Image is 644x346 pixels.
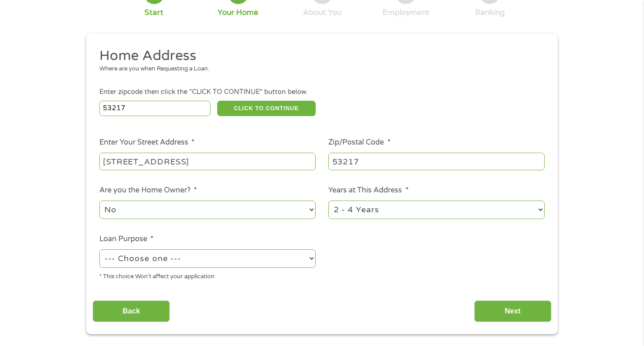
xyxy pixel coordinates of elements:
[99,153,316,170] input: 1 Main Street
[475,8,505,18] div: Banking
[99,101,211,116] input: Enter Zipcode (e.g 01510)
[99,269,316,281] div: * This choice Won’t affect your application
[145,8,163,18] div: Start
[328,186,408,195] label: Years at This Address
[99,234,154,244] label: Loan Purpose
[474,300,551,323] input: Next
[99,138,195,147] label: Enter Your Street Address
[99,87,545,97] div: Enter zipcode then click the "CLICK TO CONTINUE" button below.
[328,138,390,147] label: Zip/Postal Code
[99,186,197,195] label: Are you the Home Owner?
[99,65,538,74] div: Where are you when Requesting a Loan.
[303,8,341,18] div: About You
[99,47,538,65] h2: Home Address
[383,8,429,18] div: Employment
[217,101,316,116] button: CLICK TO CONTINUE
[218,8,258,18] div: Your Home
[93,300,170,323] input: Back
